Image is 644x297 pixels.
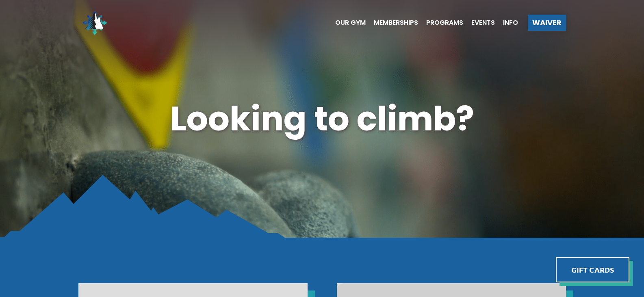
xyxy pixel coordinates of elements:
span: Events [471,20,495,26]
span: Info [503,20,518,26]
a: Waiver [528,15,566,31]
a: Memberships [366,20,418,26]
span: Our Gym [335,20,366,26]
span: Memberships [374,20,418,26]
a: Info [495,20,518,26]
span: Programs [426,20,463,26]
span: Waiver [532,19,562,26]
a: Programs [418,20,463,26]
a: Events [463,20,495,26]
h1: Looking to climb? [78,95,566,143]
img: North Wall Logo [78,7,111,39]
a: Our Gym [327,20,366,26]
